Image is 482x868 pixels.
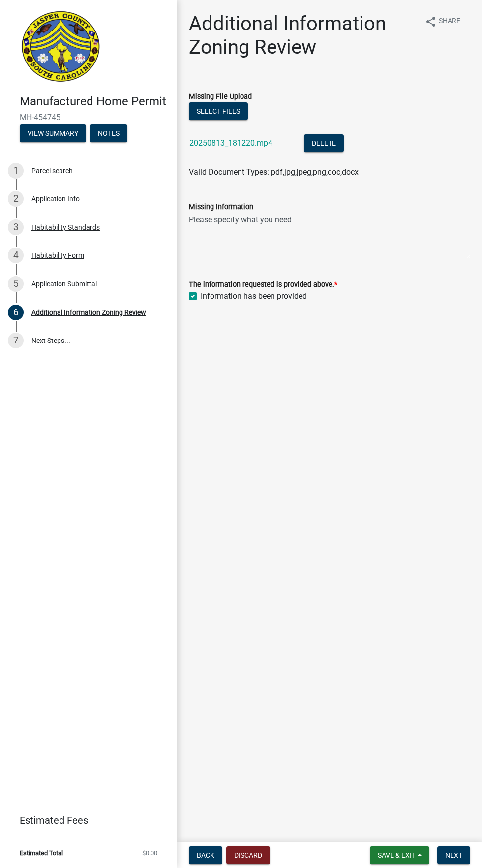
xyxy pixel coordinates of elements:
span: Next [445,851,462,859]
span: Back [197,851,214,859]
div: Additional Information Zoning Review [31,309,146,316]
button: shareShare [417,12,468,31]
div: 3 [8,219,24,235]
button: Next [437,846,470,864]
label: Missing File Upload [189,93,252,100]
label: The information requested is provided above. [189,281,337,288]
button: Save & Exit [370,846,429,864]
wm-modal-confirm: Delete Document [304,139,344,149]
div: Application Info [31,195,80,202]
div: 2 [8,191,24,207]
label: Missing Information [189,204,253,211]
h1: Additional Information Zoning Review [189,12,417,59]
div: Parcel search [31,167,73,174]
button: Discard [226,846,270,864]
i: share [425,16,437,28]
div: 6 [8,305,24,320]
div: Application Submittal [31,280,97,287]
div: Habitability Standards [31,224,100,231]
button: Notes [90,124,127,142]
button: View Summary [20,124,86,142]
div: 4 [8,248,24,263]
span: Share [439,16,460,28]
span: Valid Document Types: pdf,jpg,jpeg,png,doc,docx [189,167,359,177]
wm-modal-confirm: Notes [90,130,127,138]
div: 5 [8,276,24,292]
img: Jasper County, South Carolina [20,10,102,84]
h4: Manufactured Home Permit [20,94,169,109]
label: Information has been provided [201,290,307,302]
button: Select files [189,102,248,120]
div: 7 [8,333,24,348]
div: 1 [8,163,24,179]
a: 20250813_181220.mp4 [189,138,272,148]
span: Estimated Total [20,850,63,856]
span: $0.00 [142,850,157,856]
span: Save & Exit [378,851,416,859]
button: Delete [304,134,344,152]
div: Habitability Form [31,252,84,259]
span: MH-454745 [20,113,157,122]
button: Back [189,846,222,864]
a: Estimated Fees [8,810,161,830]
wm-modal-confirm: Summary [20,130,86,138]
